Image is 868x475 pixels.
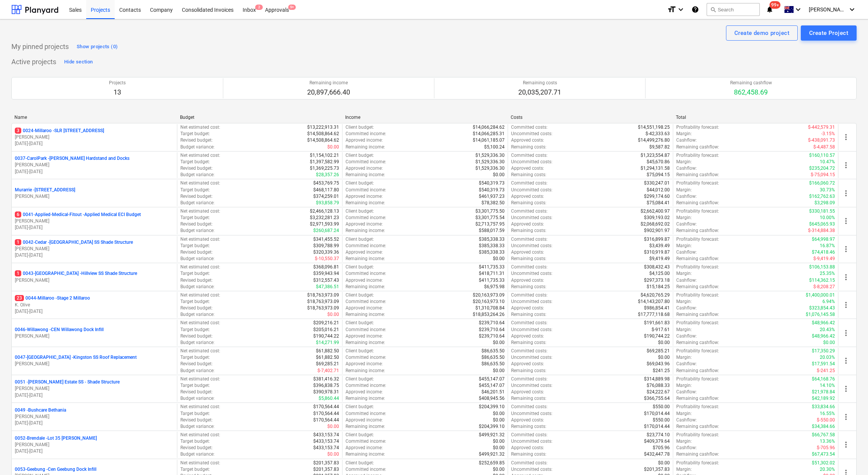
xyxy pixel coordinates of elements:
[734,28,789,38] div: Create demo project
[15,277,174,284] p: [PERSON_NAME]
[511,221,544,227] p: Approved costs :
[346,180,374,186] p: Client budget :
[180,264,220,270] p: Net estimated cost :
[647,159,670,165] p: $45,670.86
[649,144,670,150] p: $9,587.82
[180,172,215,178] p: Budget variance :
[346,165,383,172] p: Approved income :
[841,440,851,449] span: more_vert
[346,270,386,277] p: Committed income :
[809,208,835,215] p: $330,181.55
[511,180,548,186] p: Committed costs :
[313,227,339,234] p: $260,687.24
[346,193,383,200] p: Approved income :
[180,277,213,284] p: Revised budget :
[511,144,546,150] p: Remaining costs :
[346,236,374,243] p: Client budget :
[180,131,210,137] p: Target budget :
[307,124,339,131] p: $13,222,913.31
[473,137,505,144] p: $14,061,185.07
[649,256,670,262] p: $9,419.49
[15,435,174,454] div: 0052-Brendale -Lot 35 [PERSON_NAME][PERSON_NAME][DATE]-[DATE]
[316,172,339,178] p: $28,357.26
[307,292,339,298] p: $18,763,973.09
[638,124,670,131] p: $14,551,198.25
[484,284,505,290] p: $6,975.98
[511,159,552,165] p: Uncommitted costs :
[809,180,835,186] p: $166,060.72
[511,172,546,178] p: Remaining costs :
[15,218,174,224] p: [PERSON_NAME]
[475,215,505,221] p: $3,301,775.54
[841,328,851,338] span: more_vert
[511,249,544,256] p: Approved costs :
[15,442,174,448] p: [PERSON_NAME]
[316,284,339,290] p: $47,386.51
[62,56,95,68] button: Hide section
[808,227,835,234] p: $-314,884.38
[346,227,385,234] p: Remaining income :
[346,131,386,137] p: Committed income :
[841,245,851,254] span: more_vert
[310,165,339,172] p: $1,369,225.73
[812,236,835,243] p: $64,998.97
[77,43,118,51] div: Show projects (0)
[479,236,505,243] p: $385,338.33
[180,249,213,256] p: Revised budget :
[346,284,385,290] p: Remaining income :
[346,137,383,144] p: Approved income :
[15,379,174,398] div: 0051 -[PERSON_NAME] Estate SS - Shade Structure[PERSON_NAME][DATE]-[DATE]
[180,227,215,234] p: Budget variance :
[649,270,670,277] p: $4,125.00
[820,159,835,165] p: 10.47%
[346,152,374,159] p: Client budget :
[813,256,835,262] p: $-9,419.49
[313,277,339,284] p: $312,557.43
[647,187,670,193] p: $44,012.00
[809,193,835,200] p: $162,762.63
[180,221,213,227] p: Revised budget :
[479,180,505,186] p: $540,319.73
[676,227,719,234] p: Remaining cashflow :
[841,356,851,365] span: more_vert
[180,115,339,120] div: Budget
[812,249,835,256] p: $74,418.46
[479,227,505,234] p: $588,017.59
[310,221,339,227] p: $2,971,593.99
[647,200,670,206] p: $75,084.41
[676,200,719,206] p: Remaining cashflow :
[676,249,697,256] p: Cashflow :
[493,256,505,262] p: $0.00
[180,208,220,215] p: Net estimated cost :
[15,270,137,277] p: 0043-[GEOGRAPHIC_DATA] - Hillview SS Shade Structure
[313,249,339,256] p: $320,339.36
[847,5,857,14] i: keyboard_arrow_down
[15,466,96,473] p: 0053-Geebung - Cen Geebung Dock Infill
[15,211,141,218] p: 0041-Applied-Medical-Fitout - Applied Medical ECI Budget
[15,187,75,193] p: Murarrie - [STREET_ADDRESS]
[641,208,670,215] p: $2,662,400.97
[809,264,835,270] p: $106,153.88
[346,264,374,270] p: Client budget :
[644,215,670,221] p: $309,193.02
[313,187,339,193] p: $468,117.80
[511,115,670,120] div: Costs
[180,215,210,221] p: Target budget :
[676,193,697,200] p: Cashflow :
[676,221,697,227] p: Cashflow :
[676,284,719,290] p: Remaining cashflow :
[493,172,505,178] p: $0.00
[676,144,719,150] p: Remaining cashflow :
[641,165,670,172] p: $1,294,131.58
[475,152,505,159] p: $1,529,336.30
[647,172,670,178] p: $75,094.15
[794,5,803,14] i: keyboard_arrow_down
[770,1,781,9] span: 99+
[647,284,670,290] p: $15,184.25
[511,236,548,243] p: Committed costs :
[180,137,213,144] p: Revised budget :
[310,208,339,215] p: $2,466,128.13
[820,215,835,221] p: 10.00%
[676,159,692,165] p: Margin :
[801,25,857,41] button: Create Project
